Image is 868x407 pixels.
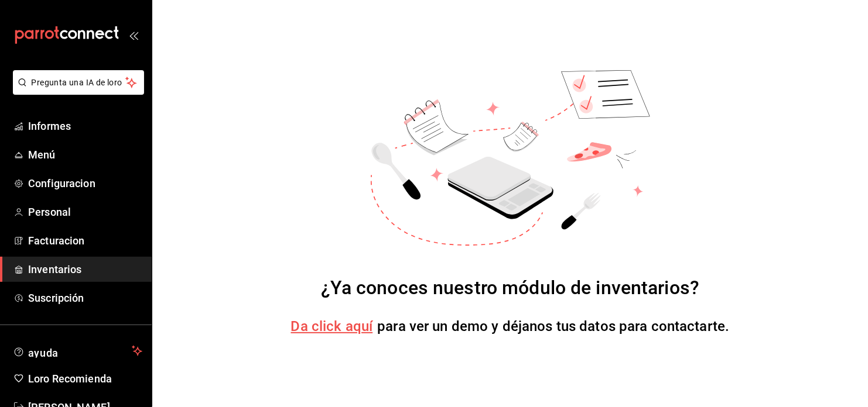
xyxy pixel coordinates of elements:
span: Menú [28,147,142,163]
span: para ver un demo y déjanos tus datos para contactarte. [377,318,729,334]
div: ¿Ya conoces nuestro módulo de inventarios? [321,274,700,302]
a: Pregunta una IA de loro [8,85,144,97]
span: ayuda [28,344,127,358]
span: Inventarios [28,261,142,277]
span: Personal [28,204,142,220]
span: Pregunta una IA de loro [32,77,126,89]
span: Configuracion [28,175,142,191]
button: open_drawer_menu [129,30,138,40]
span: Informes [28,118,142,134]
span: Facturacion [28,233,142,249]
a: Da click aquí [291,318,373,334]
button: Pregunta una IA de loro [13,70,144,95]
span: Suscripción [28,290,142,306]
span: Loro Recomienda [28,371,142,387]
